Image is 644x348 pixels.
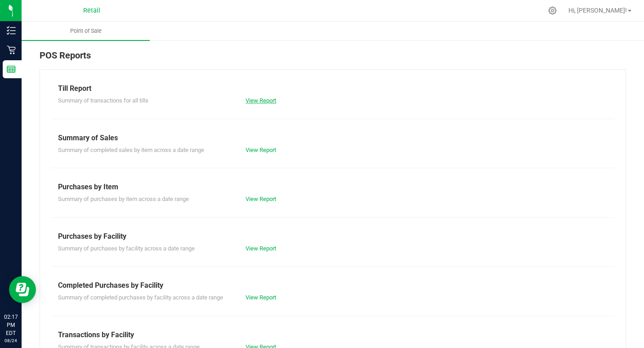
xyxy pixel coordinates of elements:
inline-svg: Inventory [7,26,16,35]
div: Manage settings [547,6,558,15]
inline-svg: Retail [7,45,16,54]
span: Summary of purchases by facility across a date range [58,245,195,252]
div: Till Report [58,83,608,94]
span: Summary of transactions for all tills [58,97,148,104]
a: View Report [246,196,276,202]
div: POS Reports [40,49,626,69]
iframe: Resource center [9,276,36,303]
span: Summary of completed purchases by facility across a date range [58,294,223,301]
a: Point of Sale [22,22,150,40]
span: Hi, [PERSON_NAME]! [568,7,627,14]
span: Summary of completed sales by item across a date range [58,147,204,153]
div: Summary of Sales [58,133,608,143]
a: View Report [246,97,276,104]
a: View Report [246,294,276,301]
div: Purchases by Facility [58,231,608,242]
div: Purchases by Item [58,182,608,192]
div: Transactions by Facility [58,330,608,340]
a: View Report [246,245,276,252]
p: 08/24 [4,337,18,344]
a: View Report [246,147,276,153]
p: 02:17 PM EDT [4,313,18,337]
span: Point of Sale [58,27,114,35]
span: Summary of purchases by item across a date range [58,196,189,202]
div: Completed Purchases by Facility [58,280,608,291]
span: Retail [83,7,100,14]
inline-svg: Reports [7,65,16,74]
